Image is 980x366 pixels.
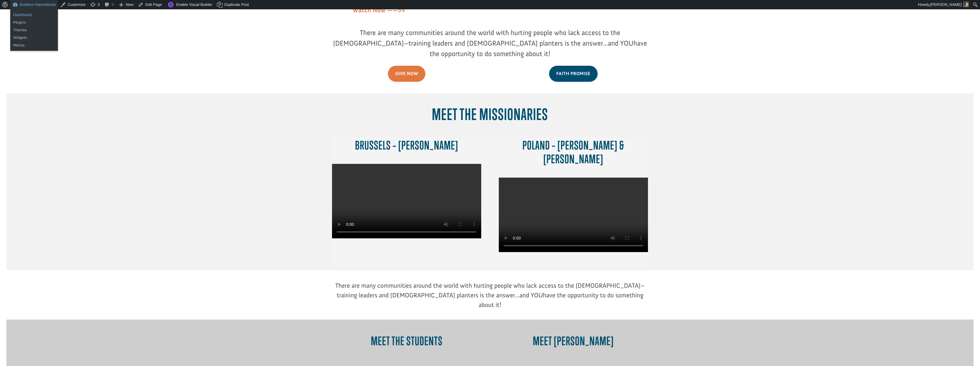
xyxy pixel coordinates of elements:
[404,39,408,48] span: –
[388,66,425,82] a: Give Now
[549,66,598,82] a: Faith Promise
[10,41,58,49] a: Menus
[479,291,643,309] span: have the opportunity to do something about it!
[10,26,58,34] a: Themes
[353,6,405,14] strong: Watch Now ——>>
[332,138,481,155] h3: Brussels – [PERSON_NAME]
[499,138,648,169] h3: Poland – [PERSON_NAME] & [PERSON_NAME]
[10,19,58,26] a: Plugins
[515,291,516,299] span: .
[640,282,645,289] span: –
[603,39,605,48] span: .
[430,39,647,58] span: have the opportunity to do something about it!
[10,25,58,51] ul: Builders International
[499,334,648,351] h3: Meet [PERSON_NAME]
[408,39,603,48] span: training leaders and [DEMOGRAPHIC_DATA] planters is the answer
[516,291,543,299] span: ..and YOU
[337,291,515,299] span: training leaders and [DEMOGRAPHIC_DATA] planters is the answer
[333,29,620,48] span: There are many communities around the world with hurting people who lack access to the [DEMOGRAPH...
[10,9,58,28] ul: Builders International
[335,282,640,289] span: There are many communities around the world with hurting people who lack access to the [DEMOGRAPH...
[10,34,58,41] a: Widgets
[332,334,481,351] h3: Meet The Students
[10,11,58,19] a: Dashboard
[605,39,633,48] span: ..and YOU
[332,105,648,126] h2: Meet The Missionaries
[930,2,962,7] span: [PERSON_NAME]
